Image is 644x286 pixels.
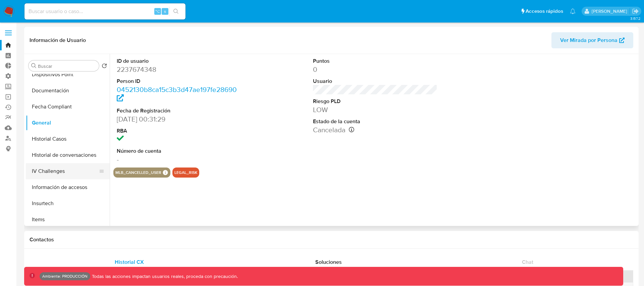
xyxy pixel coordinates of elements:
[115,258,144,266] span: Historial CX
[522,258,533,266] span: Chat
[24,7,185,16] input: Buscar usuario o caso...
[315,258,342,266] span: Soluciones
[117,147,241,155] dt: Número de cuenta
[313,57,437,65] dt: Puntos
[313,125,437,135] dd: Cancelada
[117,107,241,114] dt: Fecha de Registración
[26,66,110,83] button: Dispositivos Point
[42,275,88,278] p: Ambiente: PRODUCCIÓN
[117,78,241,85] dt: Person ID
[313,98,437,105] dt: Riesgo PLD
[526,8,563,15] span: Accesos rápidos
[30,37,86,44] h1: Información de Usuario
[164,8,166,14] span: s
[570,8,576,14] a: Notificaciones
[26,99,110,115] button: Fecha Compliant
[26,179,110,195] button: Información de accesos
[102,63,107,70] button: Volver al orden por defecto
[117,114,241,124] dd: [DATE] 00:31:29
[26,147,110,163] button: Historial de conversaciones
[560,32,618,48] span: Ver Mirada por Persona
[117,85,237,104] a: 0452130b8ca15c3b3d47ae197fe28690
[117,155,241,164] dd: -
[313,105,437,114] dd: LOW
[30,236,633,243] h1: Contactos
[313,78,437,85] dt: Usuario
[26,211,110,228] button: Items
[632,8,639,15] a: Salir
[551,32,633,48] button: Ver Mirada por Persona
[592,8,630,14] p: nicolas.tolosa@mercadolibre.com
[90,273,238,280] p: Todas las acciones impactan usuarios reales, proceda con precaución.
[26,131,110,147] button: Historial Casos
[117,65,241,74] dd: 2237674348
[26,163,104,179] button: IV Challenges
[26,195,110,211] button: Insurtech
[313,118,437,125] dt: Estado de la cuenta
[313,65,437,74] dd: 0
[115,171,161,174] button: mlb_cancelled_user
[31,63,37,68] button: Buscar
[117,57,241,65] dt: ID de usuario
[169,7,183,16] button: search-icon
[117,127,241,135] dt: RBA
[155,8,160,14] span: ⌥
[26,83,110,99] button: Documentación
[38,63,96,69] input: Buscar
[174,171,197,174] button: legal_risk
[26,115,110,131] button: General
